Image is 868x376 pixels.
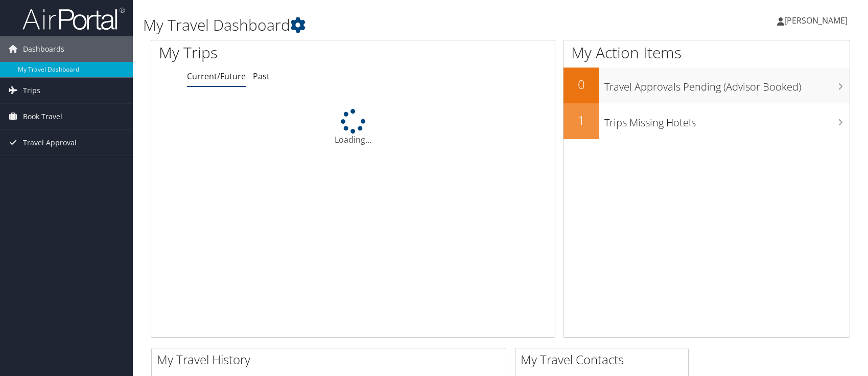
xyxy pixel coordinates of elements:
[564,68,850,103] a: 0Travel Approvals Pending (Advisor Booked)
[604,110,850,130] h3: Trips Missing Hotels
[143,14,620,36] h1: My Travel Dashboard
[521,351,688,368] h2: My Travel Contacts
[564,42,850,63] h1: My Action Items
[22,7,125,31] img: airportal-logo.png
[151,109,555,146] div: Loading...
[564,76,599,93] h2: 0
[777,5,858,36] a: [PERSON_NAME]
[253,71,270,82] a: Past
[187,71,246,82] a: Current/Future
[23,104,62,129] span: Book Travel
[159,42,379,63] h1: My Trips
[157,351,506,368] h2: My Travel History
[604,75,850,94] h3: Travel Approvals Pending (Advisor Booked)
[23,36,64,62] span: Dashboards
[23,78,40,103] span: Trips
[784,15,848,26] span: [PERSON_NAME]
[23,130,77,156] span: Travel Approval
[564,112,599,129] h2: 1
[564,103,850,139] a: 1Trips Missing Hotels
